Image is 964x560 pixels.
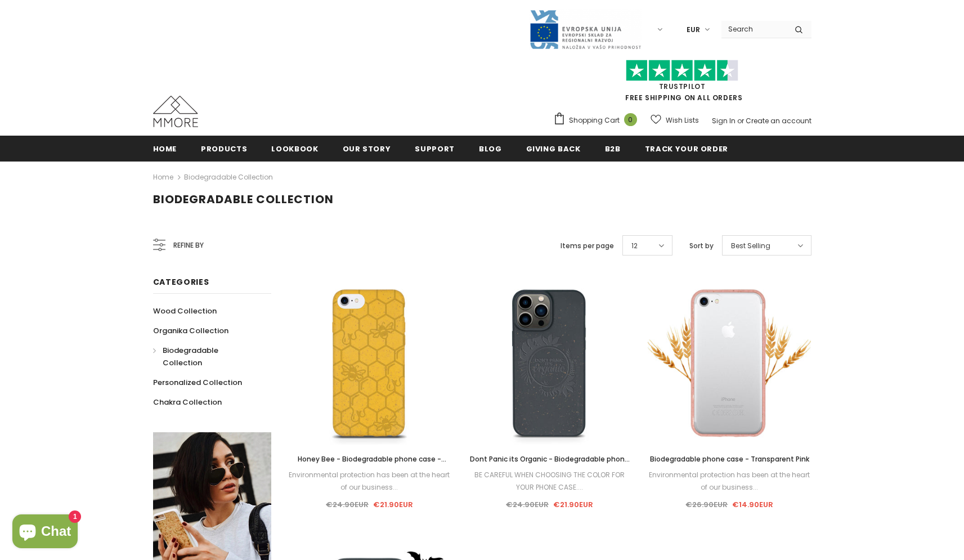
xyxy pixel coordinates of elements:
span: Products [201,144,247,154]
a: Biodegradable Collection [184,172,273,182]
a: Chakra Collection [153,392,222,412]
a: B2B [605,136,621,161]
a: Honey Bee - Biodegradable phone case - Yellow, Orange and Black [288,453,451,465]
div: Environmental protection has been at the heart of our business... [288,469,451,494]
a: Giving back [526,136,581,161]
img: MMORE Cases [153,96,198,127]
span: 12 [631,240,638,252]
span: FREE SHIPPING ON ALL ORDERS [553,65,811,102]
span: Lookbook [271,144,318,154]
span: B2B [605,144,621,154]
input: Search Site [721,21,786,37]
span: Blog [479,144,502,154]
span: Dont Panic its Organic - Biodegradable phone case [470,454,630,476]
a: Wish Lists [651,110,699,130]
span: Honey Bee - Biodegradable phone case - Yellow, Orange and Black [298,454,446,476]
span: Home [153,144,177,154]
a: Home [153,171,173,184]
a: Wood Collection [153,301,217,321]
span: €21.90EUR [553,499,593,510]
span: Giving back [526,144,581,154]
span: Wood Collection [153,306,217,316]
a: Products [201,136,247,161]
span: Wish Lists [666,115,699,126]
span: Shopping Cart [569,115,620,126]
a: Biodegradable phone case - Transparent Pink [648,453,811,465]
a: Create an account [746,116,811,126]
a: Biodegradable Collection [153,341,259,373]
a: Trustpilot [659,82,706,91]
a: Organika Collection [153,321,228,341]
a: Home [153,136,177,161]
a: Our Story [343,136,391,161]
span: or [737,116,744,126]
span: Biodegradable Collection [163,345,218,368]
span: Refine by [173,239,204,252]
a: Blog [479,136,502,161]
span: Categories [153,276,209,288]
label: Items per page [561,240,614,252]
a: Lookbook [271,136,318,161]
div: Environmental protection has been at the heart of our business... [648,469,811,494]
span: Personalized Collection [153,377,242,388]
img: Trust Pilot Stars [626,60,738,82]
span: Biodegradable Collection [153,191,334,207]
a: support [415,136,455,161]
a: Javni Razpis [529,24,642,34]
span: Our Story [343,144,391,154]
span: €14.90EUR [732,499,773,510]
span: Chakra Collection [153,397,222,407]
span: Track your order [645,144,728,154]
inbox-online-store-chat: Shopify online store chat [9,514,81,551]
span: €24.90EUR [506,499,549,510]
img: Javni Razpis [529,9,642,50]
span: support [415,144,455,154]
span: €21.90EUR [373,499,413,510]
span: EUR [687,24,700,35]
span: Best Selling [731,240,770,252]
a: Personalized Collection [153,373,242,392]
a: Track your order [645,136,728,161]
span: 0 [624,113,637,126]
span: Organika Collection [153,325,228,336]
span: €24.90EUR [326,499,369,510]
a: Shopping Cart 0 [553,112,643,129]
a: Dont Panic its Organic - Biodegradable phone case [468,453,631,465]
div: BE CAREFUL WHEN CHOOSING THE COLOR FOR YOUR PHONE CASE.... [468,469,631,494]
span: Biodegradable phone case - Transparent Pink [650,454,809,464]
a: Sign In [712,116,736,126]
label: Sort by [689,240,714,252]
span: €26.90EUR [685,499,728,510]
